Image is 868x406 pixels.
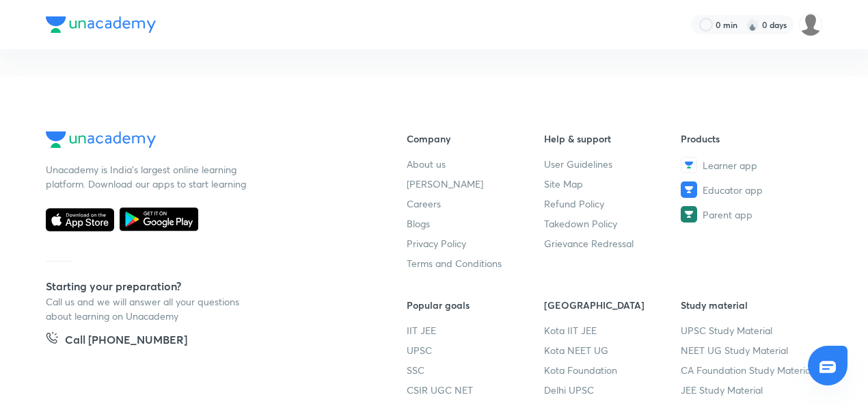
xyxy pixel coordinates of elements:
[544,383,681,397] a: Delhi UPSC
[407,298,544,312] h6: Popular goals
[544,131,681,146] h6: Help & support
[407,216,544,231] a: Blogs
[681,181,818,198] a: Educator app
[46,131,156,148] img: Company Logo
[46,162,251,191] p: Unacademy is India’s largest online learning platform. Download our apps to start learning
[544,196,681,211] a: Refund Policy
[46,331,187,351] a: Call [PHONE_NUMBER]
[681,131,818,146] h6: Products
[746,18,759,31] img: streak
[544,216,681,231] a: Takedown Policy
[46,131,363,151] a: Company Logo
[544,157,681,171] a: User Guidelines
[65,331,187,351] h5: Call [PHONE_NUMBER]
[681,206,818,223] a: Parent app
[544,236,681,251] a: Grievance Redressal
[681,383,818,397] a: JEE Study Material
[407,196,544,211] a: Careers
[46,278,363,294] h5: Starting your preparation?
[407,343,544,357] a: UPSC
[407,323,544,338] a: IIT JEE
[544,177,681,191] a: Site Map
[799,13,822,36] img: sawan Patel
[46,16,156,33] img: Company Logo
[703,183,763,197] span: Educator app
[681,298,818,312] h6: Study material
[681,157,818,173] a: Learner app
[681,363,818,377] a: CA Foundation Study Material
[681,343,818,357] a: NEET UG Study Material
[544,298,681,312] h6: [GEOGRAPHIC_DATA]
[681,157,697,173] img: Learner app
[681,323,818,338] a: UPSC Study Material
[46,294,251,323] p: Call us and we will answer all your questions about learning on Unacademy
[544,323,681,338] a: Kota IIT JEE
[407,236,544,251] a: Privacy Policy
[407,157,544,171] a: About us
[407,383,544,397] a: CSIR UGC NET
[407,131,544,146] h6: Company
[681,206,697,223] img: Parent app
[703,207,752,222] span: Parent app
[544,343,681,357] a: Kota NEET UG
[407,196,441,211] span: Careers
[407,256,544,270] a: Terms and Conditions
[544,363,681,377] a: Kota Foundation
[407,363,544,377] a: SSC
[681,181,697,198] img: Educator app
[407,177,544,191] a: [PERSON_NAME]
[703,158,757,173] span: Learner app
